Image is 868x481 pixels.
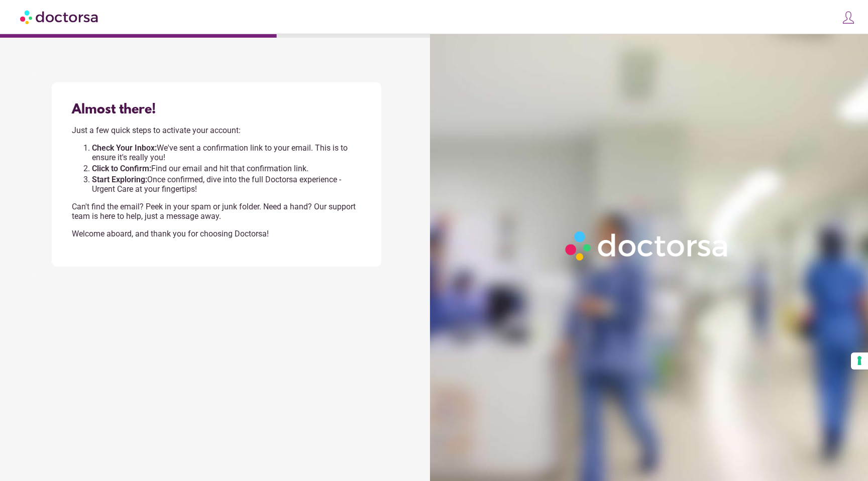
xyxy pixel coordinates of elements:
[561,226,734,265] img: Logo-Doctorsa-trans-White-partial-flat.png
[851,352,868,370] button: Your consent preferences for tracking technologies
[92,143,361,162] li: We've sent a confirmation link to your email. This is to ensure it's really you!
[92,143,157,153] strong: Check Your Inbox:
[72,202,361,221] p: Can't find the email? Peek in your spam or junk folder. Need a hand? Our support team is here to ...
[92,164,151,173] strong: Click to Confirm:
[92,175,361,194] li: Once confirmed, dive into the full Doctorsa experience - Urgent Care at your fingertips!
[72,229,361,238] p: Welcome aboard, and thank you for choosing Doctorsa!
[92,175,147,184] strong: Start Exploring:
[92,164,361,173] li: Find our email and hit that confirmation link.
[841,11,855,25] img: icons8-customer-100.png
[72,126,361,135] p: Just a few quick steps to activate your account:
[20,6,99,28] img: Doctorsa.com
[72,102,361,117] div: Almost there!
